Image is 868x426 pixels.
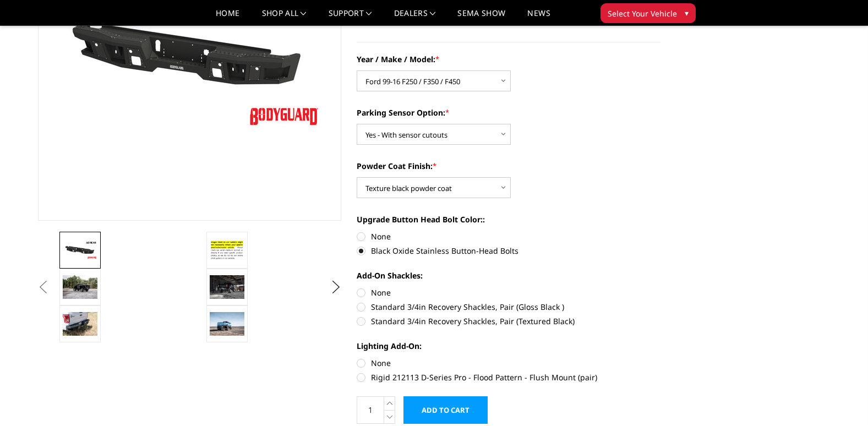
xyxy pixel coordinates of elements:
[357,372,660,383] label: Rigid 212113 D-Series Pro - Flood Pattern - Flush Mount (pair)
[527,9,550,25] a: News
[357,53,660,65] label: Year / Make / Model:
[357,357,660,369] label: None
[357,270,660,281] label: Add-On Shackles:
[327,279,344,296] button: Next
[394,9,436,25] a: Dealers
[63,312,97,335] img: A2 Series - Rear Bumper
[357,231,660,242] label: None
[357,287,660,298] label: None
[357,315,660,327] label: Standard 3/4in Recovery Shackles, Pair (Textured Black)
[216,9,239,25] a: Home
[600,3,696,23] button: Select Your Vehicle
[210,238,244,262] img: A2 Series - Rear Bumper
[403,396,488,424] input: Add to Cart
[685,7,689,19] span: ▾
[608,8,677,19] span: Select Your Vehicle
[210,275,244,298] img: A2 Series - Rear Bumper
[457,9,505,25] a: SEMA Show
[357,214,660,225] label: Upgrade Button Head Bolt Color::
[63,275,97,298] img: A2 Series - Rear Bumper
[357,340,660,352] label: Lighting Add-On:
[329,9,372,25] a: Support
[813,373,868,426] iframe: Chat Widget
[63,241,97,260] img: A2 Series - Rear Bumper
[210,312,244,335] img: A2 Series - Rear Bumper
[357,107,660,118] label: Parking Sensor Option:
[357,301,660,313] label: Standard 3/4in Recovery Shackles, Pair (Gloss Black )
[357,160,660,172] label: Powder Coat Finish:
[262,9,307,25] a: shop all
[35,279,52,296] button: Previous
[357,245,660,256] label: Black Oxide Stainless Button-Head Bolts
